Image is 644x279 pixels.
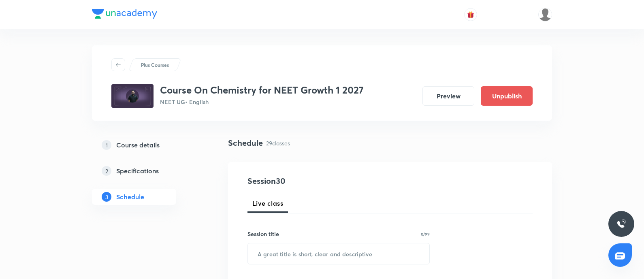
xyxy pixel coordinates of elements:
[247,230,279,238] h6: Session title
[160,98,364,106] p: NEET UG • English
[422,86,474,106] button: Preview
[92,9,157,21] a: Company Logo
[248,243,429,264] input: A great title is short, clear and descriptive
[102,166,111,176] p: 2
[92,163,202,179] a: 2Specifications
[116,140,160,150] h5: Course details
[102,140,111,150] p: 1
[538,8,552,21] img: Gopal ram
[111,84,154,108] img: 29f8d48b1b7c4ed5a2385e61d99f2d90.jpg
[616,219,626,229] img: ttu
[92,9,157,19] img: Company Logo
[421,232,430,236] p: 0/99
[228,137,263,149] h4: Schedule
[467,11,474,18] img: avatar
[160,84,364,96] h3: Course On Chemistry for NEET Growth 1 2027
[92,137,202,153] a: 1Course details
[266,139,290,147] p: 29 classes
[481,86,533,106] button: Unpublish
[102,192,111,202] p: 3
[247,175,395,187] h4: Session 30
[116,192,144,202] h5: Schedule
[464,8,477,21] button: avatar
[116,166,159,176] h5: Specifications
[252,198,283,208] span: Live class
[141,61,169,68] p: Plus Courses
